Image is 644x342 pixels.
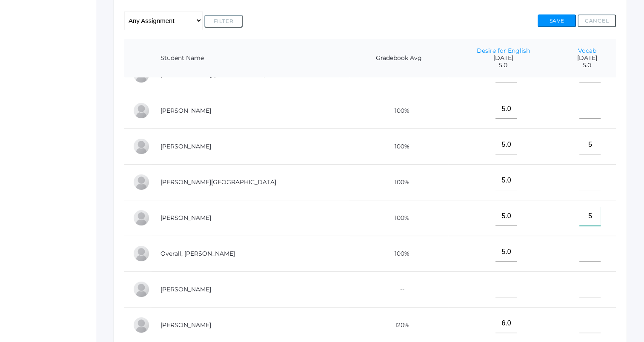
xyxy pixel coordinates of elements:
[133,102,150,119] div: LaRae Erner
[204,15,243,28] button: Filter
[567,54,607,62] span: [DATE]
[160,321,211,329] a: [PERSON_NAME]
[133,245,150,262] div: Chris Overall
[160,178,276,186] a: [PERSON_NAME][GEOGRAPHIC_DATA]
[578,47,596,54] a: Vocab
[578,14,616,27] button: Cancel
[567,62,607,69] span: 5.0
[133,138,150,155] div: Rachel Hayton
[476,47,530,54] a: Desire for English
[152,39,349,78] th: Student Name
[160,285,211,293] a: [PERSON_NAME]
[538,14,576,27] button: Save
[160,214,211,222] a: [PERSON_NAME]
[160,250,235,257] a: Overall, [PERSON_NAME]
[349,39,448,78] th: Gradebook Avg
[349,200,448,236] td: 100%
[349,164,448,200] td: 100%
[457,62,550,69] span: 5.0
[133,281,150,298] div: Olivia Puha
[349,271,448,307] td: --
[160,107,211,114] a: [PERSON_NAME]
[349,128,448,164] td: 100%
[349,236,448,271] td: 100%
[133,174,150,191] div: Austin Hill
[457,54,550,62] span: [DATE]
[133,316,150,333] div: Emme Renz
[160,142,211,150] a: [PERSON_NAME]
[133,209,150,226] div: Marissa Myers
[349,93,448,128] td: 100%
